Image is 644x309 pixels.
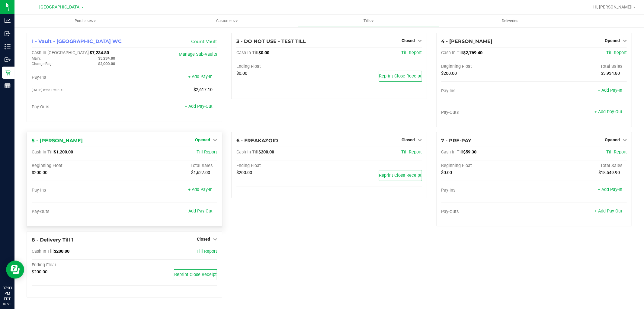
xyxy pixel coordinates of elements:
inline-svg: Reports [5,83,11,89]
span: $0.00 [258,50,269,55]
div: Ending Float [32,262,124,268]
span: Main: [32,56,41,61]
span: Cash In Till [236,50,258,55]
a: Manage Sub-Vaults [179,52,217,57]
div: Beginning Float [32,163,124,169]
span: Reprint Close Receipt [379,173,422,178]
a: Purchases [14,15,156,27]
inline-svg: Inbound [5,31,11,37]
span: Cash In Till [441,150,463,155]
span: $1,627.00 [191,170,210,175]
span: Change Bag: [32,62,53,66]
p: 07:03 PM EDT [3,285,12,302]
span: $18,549.90 [598,170,620,175]
span: $0.00 [236,71,247,76]
span: Hi, [PERSON_NAME]! [593,5,633,9]
span: $200.00 [54,249,69,254]
div: Total Sales [534,163,627,169]
span: 7 - PRE-PAY [441,138,472,143]
span: Closed [402,137,415,142]
div: Pay-Ins [441,188,534,193]
a: Count Vault [191,39,217,44]
span: Cash In Till [441,50,463,55]
div: Pay-Outs [32,209,124,215]
a: + Add Pay-In [598,187,622,192]
a: + Add Pay-In [598,88,622,93]
div: Total Sales [534,64,627,69]
span: Cash In Till [32,150,54,155]
div: Total Sales [124,163,217,169]
div: Beginning Float [441,163,534,169]
div: Pay-Ins [32,75,124,80]
span: Deliveries [494,18,527,24]
span: $2,000.00 [98,61,115,66]
iframe: Resource center [6,261,24,279]
span: Reprint Close Receipt [379,74,422,79]
span: Closed [197,237,210,242]
span: $7,234.80 [90,50,109,55]
div: Pay-Outs [32,104,124,110]
inline-svg: Inventory [5,44,11,50]
span: Cash In Till [236,150,258,155]
span: Reprint Close Receipt [174,272,217,277]
div: Ending Float [236,163,329,169]
a: Till Report [197,249,217,254]
span: 5 - [PERSON_NAME] [32,138,83,143]
a: + Add Pay-In [188,74,213,79]
a: Till Report [197,150,217,155]
a: Deliveries [439,15,581,27]
span: 8 - Delivery Till 1 [32,237,73,243]
span: $200.00 [32,170,47,175]
span: Opened [605,38,620,43]
a: Customers [156,15,298,27]
span: Opened [605,137,620,142]
span: $0.00 [441,170,452,175]
span: Customers [156,18,297,24]
button: Reprint Close Receipt [379,71,422,82]
span: Cash In [GEOGRAPHIC_DATA]: [32,50,90,55]
a: Till Report [402,50,422,55]
a: Till Report [402,150,422,155]
div: Pay-Outs [441,209,534,215]
span: $200.00 [236,170,252,175]
span: Purchases [14,18,156,24]
span: 1 - Vault - [GEOGRAPHIC_DATA] WC [32,38,122,44]
span: $200.00 [32,269,47,274]
span: 4 - [PERSON_NAME] [441,38,493,44]
span: [DATE] 8:28 PM EDT [32,88,64,92]
span: $5,234.80 [98,56,115,61]
span: 3 - DO NOT USE - TEST TILL [236,38,306,44]
span: $200.00 [258,150,274,155]
a: Till Report [606,50,627,55]
span: 6 - FREAKAZOID [236,138,278,143]
a: + Add Pay-Out [185,104,213,109]
div: Pay-Ins [32,188,124,193]
a: + Add Pay-Out [594,209,622,214]
div: Pay-Outs [441,110,534,115]
inline-svg: Analytics [5,18,11,24]
a: + Add Pay-Out [185,209,213,214]
span: Closed [402,38,415,43]
div: Ending Float [236,64,329,69]
inline-svg: Retail [5,70,11,76]
a: + Add Pay-Out [594,109,622,114]
p: 09/20 [3,302,12,306]
span: $2,769.40 [463,50,483,55]
span: $2,617.10 [194,87,213,92]
span: $200.00 [441,71,457,76]
span: $59.30 [463,150,477,155]
button: Reprint Close Receipt [379,170,422,181]
a: + Add Pay-In [188,187,213,192]
span: Tills [298,18,439,24]
div: Beginning Float [441,64,534,69]
a: Till Report [606,150,627,155]
a: Tills [298,15,439,27]
span: Opened [195,137,210,142]
span: $1,200.00 [54,150,73,155]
